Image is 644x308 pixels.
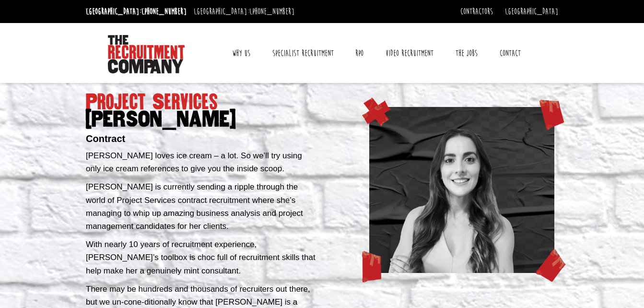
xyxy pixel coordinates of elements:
img: www-claire.png [369,107,554,273]
a: Video Recruitment [378,41,441,65]
li: [GEOGRAPHIC_DATA]: [83,4,189,19]
a: RPO [348,41,371,65]
a: Specialist Recruitment [265,41,341,65]
a: Contractors [460,6,493,17]
a: [PHONE_NUMBER] [141,6,187,17]
h1: Project Services [86,94,318,128]
a: Why Us [225,41,258,65]
li: [GEOGRAPHIC_DATA]: [191,4,297,19]
a: The Jobs [448,41,485,65]
a: [GEOGRAPHIC_DATA] [505,6,558,17]
h2: Contract [86,133,318,144]
span: [PERSON_NAME] [86,111,318,128]
img: The Recruitment Company [108,35,185,73]
a: Contact [492,41,528,65]
p: With nearly 10 years of recruitment experience, [PERSON_NAME]’s toolbox is choc full of recruitme... [86,238,318,277]
a: [PHONE_NUMBER] [249,6,294,17]
p: [PERSON_NAME] is currently sending a ripple through the world of Project Services contract recrui... [86,180,318,233]
p: [PERSON_NAME] loves ice cream – a lot. So we’ll try using only ice cream references to give you t... [86,149,318,175]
